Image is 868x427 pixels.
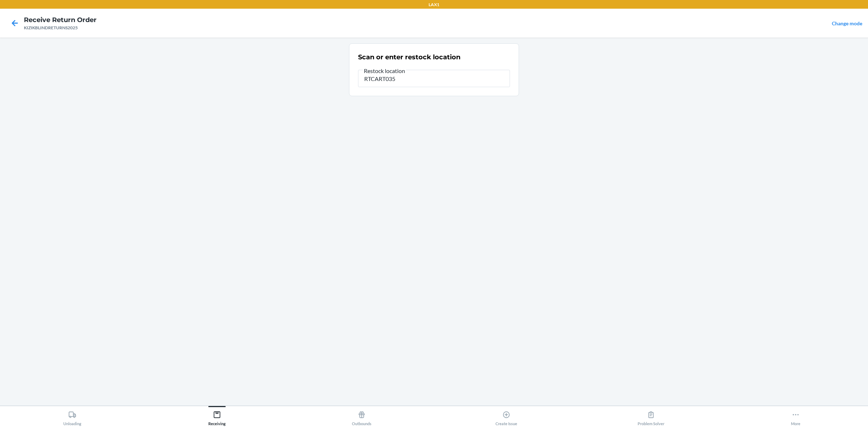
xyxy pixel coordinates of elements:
[495,408,517,426] div: Create Issue
[638,408,664,426] div: Problem Solver
[352,408,371,426] div: Outbounds
[63,408,81,426] div: Unloading
[832,20,862,26] a: Change mode
[289,406,434,426] button: Outbounds
[358,70,510,87] input: Restock location
[434,406,579,426] button: Create Issue
[363,67,406,74] span: Restock location
[24,25,97,31] div: KIZIKBLINDRETURNS2025
[145,406,289,426] button: Receiving
[358,52,460,62] h2: Scan or enter restock location
[429,1,439,8] p: LAX1
[791,408,800,426] div: More
[579,406,723,426] button: Problem Solver
[208,408,226,426] div: Receiving
[24,15,97,25] h4: Receive Return Order
[723,406,868,426] button: More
